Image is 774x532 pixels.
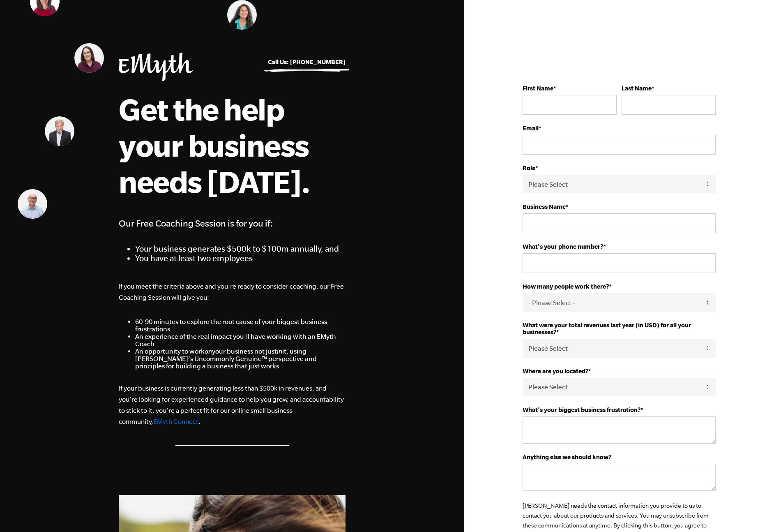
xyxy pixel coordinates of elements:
[523,406,640,413] strong: What's your biggest business frustration?
[205,347,212,355] em: on
[523,85,553,92] strong: First Name
[523,322,691,335] strong: What were your total revenues last year (in USD) for all your businesses?
[523,125,539,132] strong: Email
[119,91,345,199] h1: Get the help your business needs [DATE].
[523,283,609,290] strong: How many people work there?
[523,368,588,375] strong: Where are you located?
[523,203,566,210] strong: Business Name
[523,243,603,250] strong: What's your phone number?
[119,281,346,303] p: If you meet the criteria above and you're ready to consider coaching, our Free Coaching Session w...
[135,347,346,370] li: An opportunity to work your business not just it, using [PERSON_NAME]'s Uncommonly Genuine™ persp...
[135,318,346,333] li: 60-90 minutes to explore the root cause of your biggest business frustrations
[119,383,346,427] p: If your business is currently generating less than $500k in revenues, and you're looking for expe...
[74,43,104,73] img: Melinda Lawson, EMyth Business Coach
[135,253,346,263] li: You have at least two employees
[18,189,47,219] img: Shachar Perlman, EMyth Business Coach
[268,58,346,65] a: Call Us: [PHONE_NUMBER]
[153,418,198,425] a: EMyth Connect
[119,53,193,81] img: EMyth
[119,216,346,231] h4: Our Free Coaching Session is for you if:
[523,453,611,460] strong: Anything else we should know?
[135,244,346,253] li: Your business generates $500k to $100m annually, and
[523,164,535,171] strong: Role
[277,347,282,355] em: in
[622,85,652,92] strong: Last Name
[135,333,346,347] li: An experience of the real impact you'll have working with an EMyth Coach
[45,116,74,146] img: Steve Edkins, EMyth Business Coach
